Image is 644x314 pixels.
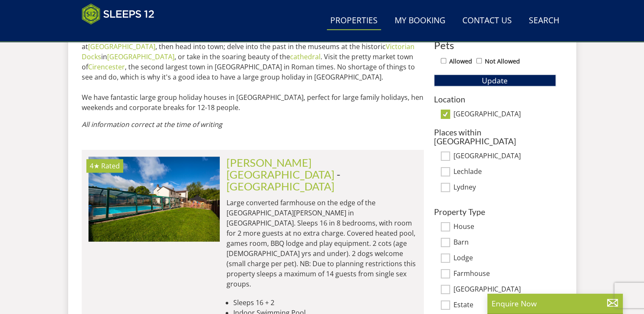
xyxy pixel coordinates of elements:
a: Victorian Docks [82,42,415,61]
h3: Places within [GEOGRAPHIC_DATA] [434,128,556,146]
p: Large converted farmhouse on the edge of the [GEOGRAPHIC_DATA][PERSON_NAME] in [GEOGRAPHIC_DATA].... [227,198,417,289]
span: Viney Hill Country House has a 4 star rating under the Quality in Tourism Scheme [90,161,100,171]
a: cathedral [290,52,321,61]
h3: Location [434,95,556,104]
button: Update [434,74,556,86]
label: Not Allowed [485,57,520,66]
label: [GEOGRAPHIC_DATA] [453,152,556,161]
a: Cirencester [88,62,125,72]
li: Sleeps 16 + 2 [233,297,417,308]
label: Estate [453,301,556,310]
a: [PERSON_NAME][GEOGRAPHIC_DATA] [227,156,334,181]
span: Update [482,75,508,85]
em: All information correct at the time of writing [82,120,222,129]
h3: Property Type [434,207,556,216]
span: Rated [101,161,120,171]
label: Farmhouse [453,270,556,279]
h3: Pets [434,40,556,51]
a: [GEOGRAPHIC_DATA] [107,52,174,61]
label: Lydney [453,183,556,193]
a: My Booking [391,11,449,30]
iframe: Customer reviews powered by Trustpilot [77,30,166,37]
img: _MG_2868-2.original.jpg [88,157,220,241]
a: 4★ Rated [88,157,220,241]
label: Barn [453,238,556,248]
a: [GEOGRAPHIC_DATA] [88,42,155,51]
label: Lechlade [453,168,556,177]
label: Allowed [449,57,472,66]
a: [GEOGRAPHIC_DATA] [227,180,334,193]
p: Enquire Now [492,298,619,309]
a: Properties [327,11,381,30]
a: Search [525,11,563,30]
label: House [453,223,556,232]
label: [GEOGRAPHIC_DATA] [453,285,556,295]
img: Sleeps 12 [82,3,155,25]
label: Lodge [453,254,556,263]
span: - [227,168,340,193]
label: [GEOGRAPHIC_DATA] [453,110,556,119]
a: Contact Us [459,11,515,30]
